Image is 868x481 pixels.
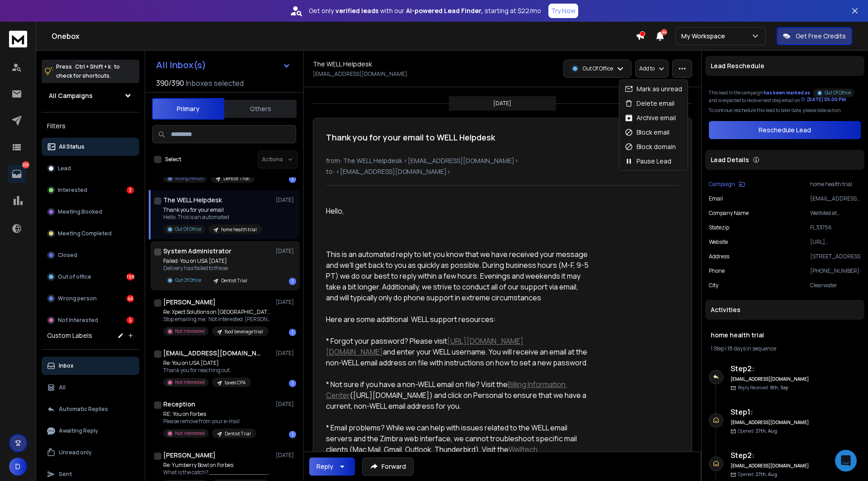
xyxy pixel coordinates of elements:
p: home health trial [221,226,257,233]
p: Lead Reschedule [711,61,764,70]
p: Not Interested [175,379,205,386]
p: Reply Received [738,384,788,391]
p: Interested [58,187,87,194]
p: Not Interested [175,430,205,437]
h6: Step 2 : [731,363,810,374]
span: 18 days in sequence [727,345,776,352]
p: [DATE] [276,350,296,357]
p: [DATE] [276,299,296,306]
div: 6 [127,317,134,324]
p: Meeting Booked [58,208,102,215]
p: [DATE] [276,401,296,408]
p: Dentist Trial [225,430,251,437]
div: Block domain [625,142,676,151]
span: 27th, Aug [755,428,777,434]
p: Phone [709,267,725,275]
h3: Inboxes selected [186,78,244,89]
div: Mark as unread [625,84,682,93]
button: Primary [152,98,224,120]
p: Campaign [709,181,735,188]
p: Out of office [58,273,91,280]
p: Email [709,195,723,202]
div: Block email [625,128,670,137]
p: Not Interested [58,317,98,324]
span: has been marked as [764,89,810,96]
p: Clearwater [810,282,861,289]
h1: Reception [163,400,195,409]
p: [DATE] [276,248,296,255]
div: Reply [316,462,333,471]
button: Others [224,99,297,119]
p: [STREET_ADDRESS] [810,253,861,260]
p: statezip [709,224,729,231]
h6: [EMAIL_ADDRESS][DOMAIN_NAME] [731,376,810,383]
p: [EMAIL_ADDRESS][DOMAIN_NAME] [313,70,407,78]
p: [DATE] [276,452,296,459]
div: 198 [127,273,134,280]
p: Out Of Office [175,277,201,284]
h1: All Campaigns [49,91,93,100]
p: To continue reschedule this lead to later date, please take action. [709,107,861,114]
p: FL 33756 [810,224,861,231]
p: Thank you for your email [163,206,262,214]
div: [DATE] 05:00 PM [801,96,846,103]
p: All [59,384,66,391]
h1: Thank you for your email to WELL Helpdesk [326,131,495,144]
p: to: <[EMAIL_ADDRESS][DOMAIN_NAME]> [326,167,679,176]
h6: [EMAIL_ADDRESS][DOMAIN_NAME] [731,419,810,426]
p: [DATE] [276,196,296,204]
h1: [PERSON_NAME] [163,451,216,460]
p: Awaiting Reply [59,427,98,434]
strong: verified leads [335,6,378,15]
h1: [PERSON_NAME] [163,298,216,307]
div: Archive email [625,113,676,122]
div: 1 [289,278,296,285]
p: Get Free Credits [796,32,846,41]
p: Add to [639,65,655,72]
div: Delete email [625,99,675,108]
p: RE: You on Forbes [163,411,256,418]
span: 9th, Sep [770,384,788,391]
p: [URL][DOMAIN_NAME] [810,238,861,246]
h1: All Inbox(s) [156,61,206,70]
p: Not Interested [175,328,205,335]
span: 390 / 390 [156,78,184,89]
span: D [9,458,27,476]
span: 1 Step [711,345,724,352]
p: All Status [59,143,85,150]
p: Opened [738,428,777,434]
p: Failed: You on USA [DATE] [163,257,253,265]
p: 253 [22,161,29,168]
p: address [709,253,729,260]
h3: Custom Labels [47,331,92,340]
p: from: The WELL Helpdesk <[EMAIL_ADDRESS][DOMAIN_NAME]> [326,156,679,165]
h3: Filters [42,120,139,132]
button: Reschedule Lead [709,121,861,139]
h1: Onebox [52,31,636,42]
p: Inbox [59,362,74,369]
h1: [EMAIL_ADDRESS][DOMAIN_NAME] [163,349,263,358]
h1: The WELL Helpdesk [313,60,372,69]
h6: Step 1 : [731,406,810,417]
p: Meeting Completed [58,230,112,237]
p: Please remove from your e-mail [163,418,256,425]
div: Hello, [326,205,590,216]
p: Unread only [59,449,92,456]
h6: [EMAIL_ADDRESS][DOMAIN_NAME] [731,462,810,469]
p: city [709,282,718,289]
span: Ctrl + Shift + k [74,61,112,72]
p: Re: Xpect Solutions on [GEOGRAPHIC_DATA] [163,308,272,316]
strong: AI-powered Lead Finder, [406,6,483,15]
p: Wrong person [58,295,97,302]
img: logo [9,31,27,47]
p: Opened [738,471,777,478]
p: Out Of Office [175,226,201,233]
p: Wrong Person [175,175,203,182]
p: [PHONE_NUMBER] [810,267,861,275]
div: Activities [705,300,864,320]
h1: System Administrator [163,247,231,256]
h1: The WELL Helpdesk [163,196,222,205]
div: | [711,345,859,352]
p: Sent [59,471,72,478]
div: 1 [289,380,296,387]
